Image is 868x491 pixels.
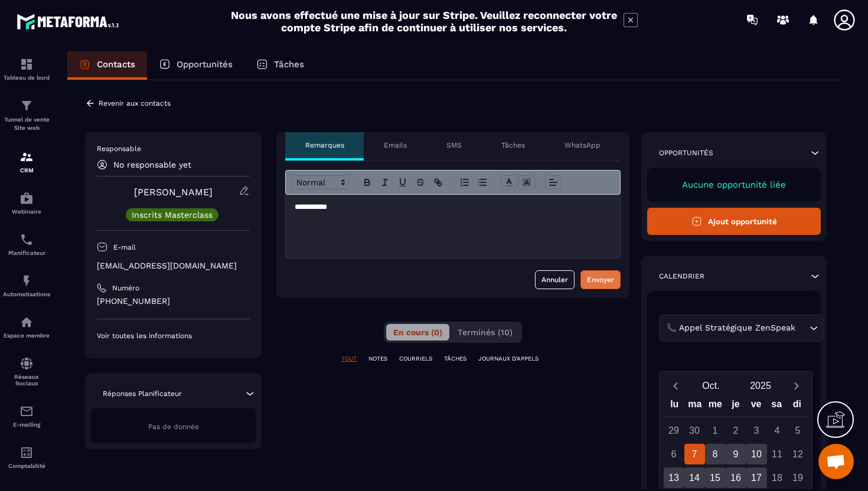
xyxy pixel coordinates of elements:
button: Envoyer [580,270,621,289]
p: CRM [3,167,50,174]
div: Search for option [659,315,823,342]
img: email [19,404,34,418]
button: Annuler [535,270,575,289]
p: Tableau de bord [3,74,50,81]
p: Inscrits Masterclass [132,211,213,219]
p: TOUT [341,355,357,363]
div: je [726,396,746,417]
input: Search for option [798,322,807,335]
img: formation [19,99,34,113]
button: Next month [785,378,807,394]
p: JOURNAUX D'APPELS [478,355,539,363]
p: Réseaux Sociaux [3,374,50,387]
p: Comptabilité [3,463,50,469]
p: Remarques [305,140,344,150]
p: Revenir aux contacts [99,99,171,107]
p: E-mailing [3,421,50,428]
div: 12 [788,444,808,464]
img: automations [19,315,34,329]
div: 29 [664,420,684,441]
p: Aucune opportunité liée [659,179,809,190]
a: automationsautomationsEspace membre [3,306,50,348]
a: Contacts [67,51,147,80]
span: Pas de donnée [148,423,199,431]
p: Espace membre [3,332,50,339]
a: formationformationTableau de bord [3,48,50,90]
a: accountantaccountantComptabilité [3,437,50,478]
a: formationformationCRM [3,141,50,182]
div: 10 [746,444,767,464]
button: Open months overlay [686,375,736,396]
p: COURRIELS [399,355,432,363]
div: 3 [746,420,767,441]
p: Responsable [97,144,250,153]
p: Voir toutes les informations [97,331,250,341]
p: [PHONE_NUMBER] [97,296,250,307]
div: ve [746,396,766,417]
p: Automatisations [3,291,50,297]
div: 15 [705,467,726,488]
p: Numéro [112,283,139,293]
div: me [705,396,726,417]
p: Emails [384,140,407,150]
img: social-network [19,356,34,371]
span: Terminés (10) [458,328,513,337]
p: Calendrier [659,271,704,281]
a: formationformationTunnel de vente Site web [3,90,50,141]
img: formation [19,57,34,71]
a: automationsautomationsAutomatisations [3,265,50,306]
div: 7 [684,444,705,464]
div: di [787,396,807,417]
div: 2 [726,420,746,441]
p: Tâches [274,59,304,70]
p: NOTES [368,355,387,363]
p: WhatsApp [564,140,601,150]
div: 9 [726,444,746,464]
div: 5 [788,420,808,441]
div: 4 [767,420,788,441]
button: En cours (0) [386,324,449,341]
p: Opportunités [659,148,713,158]
a: Tâches [244,51,316,80]
img: automations [19,191,34,205]
img: scheduler [19,233,34,247]
button: Open years overlay [736,375,785,396]
div: ma [685,396,706,417]
p: Planificateur [3,250,50,256]
p: Réponses Planificateur [103,389,182,398]
div: 16 [726,467,746,488]
div: 17 [746,467,767,488]
div: 18 [767,467,788,488]
button: Terminés (10) [451,324,520,341]
div: 13 [664,467,684,488]
p: Tâches [501,140,525,150]
p: TÂCHES [444,355,466,363]
p: [EMAIL_ADDRESS][DOMAIN_NAME] [97,260,250,271]
p: No responsable yet [113,160,191,169]
div: 8 [705,444,726,464]
p: Tunnel de vente Site web [3,116,50,132]
a: automationsautomationsWebinaire [3,182,50,224]
div: 14 [684,467,705,488]
div: 1 [705,420,726,441]
p: E-mail [113,243,136,252]
div: 30 [684,420,705,441]
img: automations [19,274,34,288]
h2: Nous avons effectué une mise à jour sur Stripe. Veuillez reconnecter votre compte Stripe afin de ... [230,9,618,34]
p: Opportunités [177,59,233,70]
button: Previous month [664,378,686,394]
div: sa [766,396,787,417]
div: Envoyer [587,274,614,286]
a: emailemailE-mailing [3,395,50,437]
p: Webinaire [3,208,50,215]
span: 📞 Appel Stratégique ZenSpeak [664,322,798,335]
img: accountant [19,446,34,460]
img: formation [19,150,34,164]
a: [PERSON_NAME] [134,186,213,198]
a: social-networksocial-networkRéseaux Sociaux [3,348,50,395]
div: lu [664,396,685,417]
div: 19 [788,467,808,488]
p: SMS [446,140,462,150]
div: Ouvrir le chat [818,444,854,479]
p: Contacts [97,59,135,70]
